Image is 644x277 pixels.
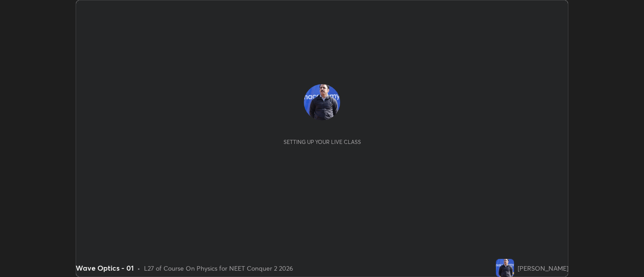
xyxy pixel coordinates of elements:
div: • [137,263,140,273]
div: Setting up your live class [284,138,361,145]
img: 0fac2fe1a61b44c9b83749fbfb6ae1ce.jpg [304,84,340,120]
div: L27 of Course On Physics for NEET Conquer 2 2026 [144,263,293,273]
div: Wave Optics - 01 [76,263,134,273]
div: [PERSON_NAME] [518,263,568,273]
img: 0fac2fe1a61b44c9b83749fbfb6ae1ce.jpg [496,259,514,277]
